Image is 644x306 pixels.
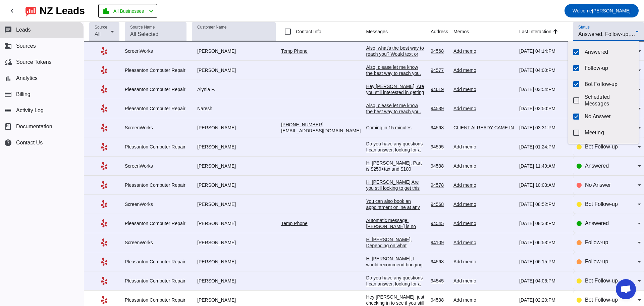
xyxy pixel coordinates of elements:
[585,129,634,136] span: Meeting
[585,81,634,88] span: Bot Follow-up
[585,49,634,55] span: Answered
[585,65,634,72] span: Follow-up
[585,94,634,107] span: Scheduled Messages
[585,113,634,120] span: No Answer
